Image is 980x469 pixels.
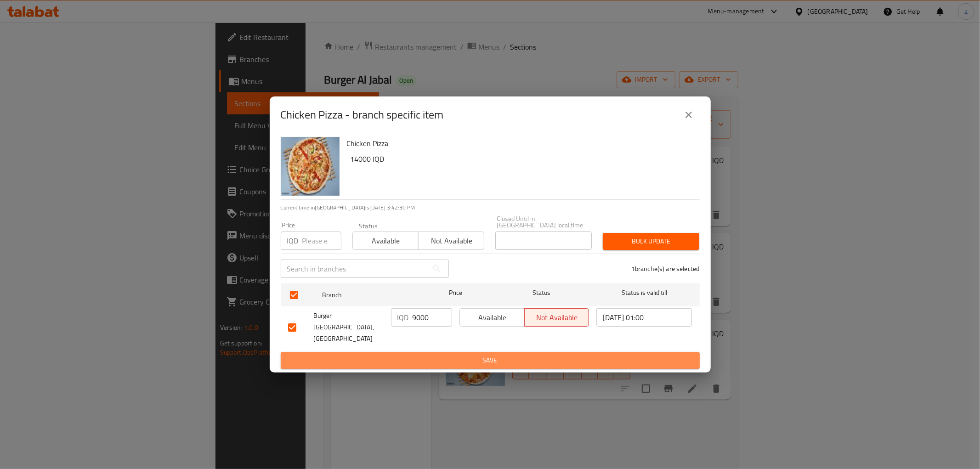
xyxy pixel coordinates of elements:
button: Not available [418,232,484,250]
span: Bulk update [610,236,692,247]
input: Search in branches [281,260,428,278]
button: Save [281,352,700,369]
span: Save [288,355,692,366]
h6: 14000 IQD [351,153,692,165]
h2: Chicken Pizza - branch specific item [281,107,444,122]
span: Available [464,311,521,324]
button: Bulk update [603,233,699,250]
button: Not available [524,308,589,327]
p: IQD [287,235,299,246]
button: Available [352,232,419,250]
span: Not available [422,234,481,248]
span: Price [425,287,486,299]
button: close [678,104,700,126]
input: Please enter price [413,308,452,327]
span: Status is valid till [596,287,692,299]
p: 1 branche(s) are selected [631,264,700,273]
p: IQD [397,312,409,323]
span: Burger [GEOGRAPHIC_DATA], [GEOGRAPHIC_DATA] [314,310,384,345]
p: Current time in [GEOGRAPHIC_DATA] is [DATE] 3:42:30 PM [281,203,700,212]
span: Branch [322,289,418,301]
span: Status [493,287,589,299]
input: Please enter price [302,232,341,250]
button: Available [459,308,525,327]
span: Not available [528,311,586,324]
span: Available [357,234,415,248]
img: Chicken Pizza [281,137,340,196]
h6: Chicken Pizza [347,137,692,150]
